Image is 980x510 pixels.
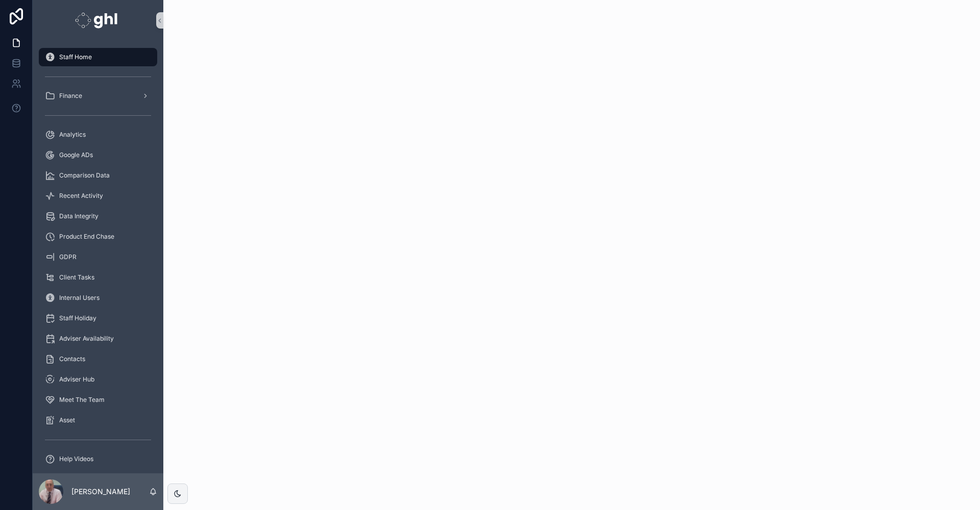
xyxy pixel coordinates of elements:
span: Google ADs [59,151,93,159]
span: Contacts [59,355,85,363]
span: Meet The Team [59,396,105,404]
span: Analytics [59,131,86,139]
a: GDPR [39,248,157,266]
a: Recent Activity [39,187,157,205]
span: Recent Activity [59,192,103,200]
span: Asset [59,416,75,424]
a: Asset [39,411,157,429]
a: Staff Home [39,48,157,66]
div: scrollable content [33,41,163,473]
span: Adviser Availability [59,335,114,343]
span: Product End Chase [59,233,114,241]
a: Finance [39,87,157,105]
span: GDPR [59,253,77,261]
a: Comparison Data [39,166,157,185]
img: App logo [75,12,120,29]
span: Help Videos [59,455,93,463]
span: Internal Users [59,294,100,302]
a: Adviser Hub [39,370,157,389]
a: Adviser Availability [39,329,157,348]
a: Internal Users [39,289,157,307]
a: Google ADs [39,146,157,164]
a: Help Videos [39,450,157,468]
span: Finance [59,92,82,100]
a: Data Integrity [39,207,157,225]
span: Staff Home [59,53,92,61]
span: Comparison Data [59,171,110,180]
a: Contacts [39,350,157,368]
a: Meet The Team [39,391,157,409]
a: Product End Chase [39,227,157,246]
a: Client Tasks [39,268,157,287]
span: Adviser Hub [59,375,94,384]
a: Analytics [39,125,157,144]
span: Client Tasks [59,273,94,282]
p: [PERSON_NAME] [71,487,130,497]
a: Staff Holiday [39,309,157,327]
span: Data Integrity [59,212,99,220]
span: Staff Holiday [59,314,96,322]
